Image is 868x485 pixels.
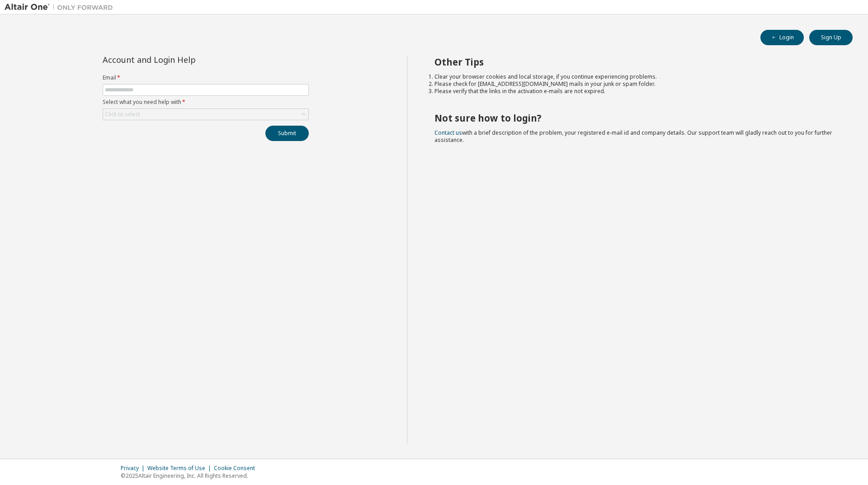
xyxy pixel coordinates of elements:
div: Click to select [105,111,140,118]
img: Altair One [5,3,118,12]
p: © 2025 Altair Engineering, Inc. All Rights Reserved. [121,472,260,480]
h2: Other Tips [434,56,837,68]
div: Privacy [121,465,147,472]
a: Contact us [434,129,462,137]
button: Sign Up [809,30,853,45]
li: Please verify that the links in the activation e-mails are not expired. [434,88,837,95]
button: Login [760,30,804,45]
li: Please check for [EMAIL_ADDRESS][DOMAIN_NAME] mails in your junk or spam folder. [434,80,837,88]
div: Cookie Consent [214,465,260,472]
span: with a brief description of the problem, your registered e-mail id and company details. Our suppo... [434,129,832,144]
label: Select what you need help with [103,99,309,106]
div: Account and Login Help [103,56,268,63]
div: Click to select [103,109,308,120]
button: Submit [265,126,309,141]
h2: Not sure how to login? [434,112,837,124]
label: Email [103,74,309,81]
div: Website Terms of Use [147,465,214,472]
li: Clear your browser cookies and local storage, if you continue experiencing problems. [434,73,837,80]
